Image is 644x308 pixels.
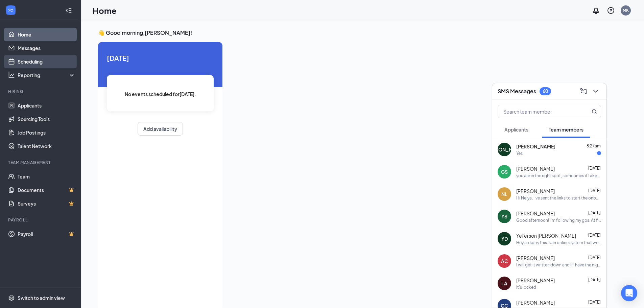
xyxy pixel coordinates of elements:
[516,165,555,172] span: [PERSON_NAME]
[516,143,555,150] span: [PERSON_NAME]
[18,183,75,197] a: DocumentsCrown
[579,87,588,95] svg: ComposeMessage
[18,28,75,41] a: Home
[516,262,601,268] div: I will get it written down and I'll have the night manager give you a free meal for coming in.
[607,6,615,15] svg: QuestionInfo
[588,210,601,215] span: [DATE]
[18,139,75,153] a: Talent Network
[485,146,524,153] div: [PERSON_NAME]
[504,126,528,133] span: Applicants
[8,160,74,165] div: Team Management
[18,170,75,183] a: Team
[501,168,508,175] div: GS
[516,284,536,290] div: It's locked
[501,191,507,197] div: NL
[93,5,117,16] h1: Home
[8,89,74,94] div: Hiring
[592,109,597,114] svg: MagnifyingGlass
[516,240,601,245] div: Hey so sorry this is an online system that we only check a few time a day. A lot of people asked ...
[18,41,75,55] a: Messages
[501,213,507,220] div: YS
[621,285,637,301] div: Open Intercom Messenger
[578,86,589,97] button: ComposeMessage
[549,126,583,133] span: Team members
[501,258,508,264] div: AC
[588,255,601,260] span: [DATE]
[18,72,76,78] div: Reporting
[65,7,72,14] svg: Collapse
[590,86,601,97] button: ChevronDown
[18,126,75,139] a: Job Postings
[125,90,196,98] span: No events scheduled for [DATE] .
[8,294,15,301] svg: Settings
[8,72,15,78] svg: Analysis
[516,188,555,194] span: [PERSON_NAME]
[543,88,548,94] div: 60
[588,277,601,282] span: [DATE]
[18,55,75,68] a: Scheduling
[592,6,600,15] svg: Notifications
[516,173,601,179] div: you are in the right spot, sometimes it take teamworx a little bit to update.
[107,53,214,63] span: [DATE]
[588,300,601,305] span: [DATE]
[18,227,75,241] a: PayrollCrown
[588,166,601,171] span: [DATE]
[18,99,75,112] a: Applicants
[18,197,75,210] a: SurveysCrown
[7,7,14,14] svg: WorkstreamLogo
[516,217,601,223] div: Good afternoon! I'm following my gps. At first it said I'd get there at 550 but the time seems to...
[501,280,507,287] div: LA
[516,255,555,261] span: [PERSON_NAME]
[8,217,74,223] div: Payroll
[588,188,601,193] span: [DATE]
[592,87,600,95] svg: ChevronDown
[98,29,606,37] h3: 👋 Good morning, [PERSON_NAME] !
[501,235,508,242] div: YD
[138,122,183,136] button: Add availability
[516,277,555,284] span: [PERSON_NAME]
[588,233,601,238] span: [DATE]
[516,195,601,201] div: Hi Neiya, I've sent the links to start the onboarding process, once i get the notification that e...
[516,210,555,217] span: [PERSON_NAME]
[623,7,629,13] div: MK
[587,143,601,148] span: 8:27am
[516,232,576,239] span: Yeferson [PERSON_NAME]
[516,150,523,156] div: Yes
[18,112,75,126] a: Sourcing Tools
[516,299,555,306] span: [PERSON_NAME]
[18,294,65,301] div: Switch to admin view
[498,105,578,118] input: Search team member
[498,88,536,95] h3: SMS Messages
